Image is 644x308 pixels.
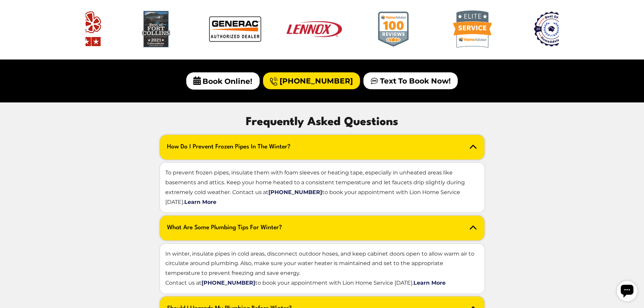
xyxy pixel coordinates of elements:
[525,10,578,48] img: Best of HomeAdvisor 2021
[141,10,171,48] img: Best of Fort Collins 2021
[286,20,343,41] div: slide 14
[86,5,559,56] ul: carousel
[3,3,23,23] div: Open chat widget
[523,10,580,50] div: slide 3
[160,135,484,160] span: How do I prevent frozen pipes in the winter?
[184,199,216,205] a: Learn More
[127,10,185,50] div: slide 12
[413,280,446,286] a: Learn More
[186,72,260,90] span: Book Online!
[160,216,484,240] span: What are some plumbing tips for winter?
[263,72,360,89] a: [PHONE_NUMBER]
[207,14,264,47] div: slide 13
[444,10,501,50] div: slide 2
[286,20,343,38] img: Lennox
[160,244,484,293] p: In winter, insulate pipes in cold areas, disconnect outdoor hoses, and keep cabinet doors open to...
[207,14,264,44] img: Generac authorized dealer logo
[268,189,322,195] a: [PHONE_NUMBER]
[201,280,255,286] a: [PHONE_NUMBER]
[160,163,484,212] p: To prevent frozen pipes, insulate them with foam sleeves or heating tape, especially in unheated ...
[246,113,398,132] span: Frequently Asked Questions
[363,72,458,89] a: Text To Book Now!
[365,10,422,50] div: slide 1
